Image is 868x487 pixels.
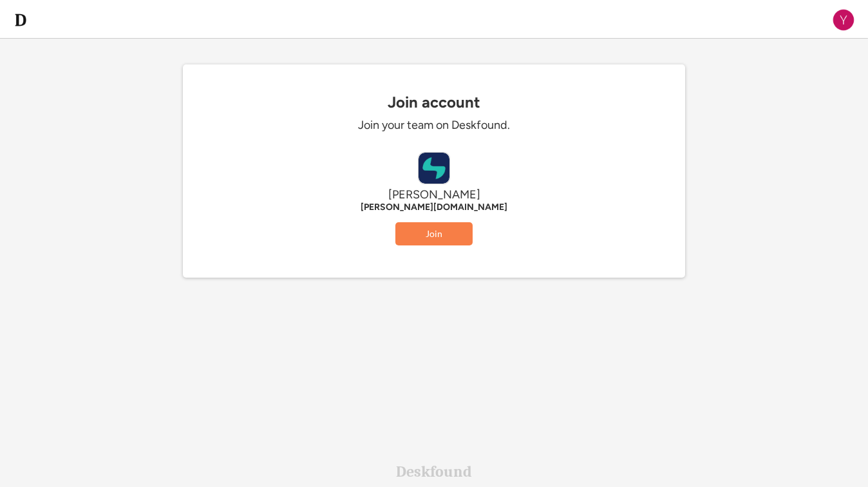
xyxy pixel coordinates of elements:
[241,118,627,133] div: Join your team on Deskfound.
[395,222,473,245] button: Join
[183,93,685,111] div: Join account
[13,12,28,28] img: d-whitebg.png
[832,8,855,32] img: Y.png
[419,153,449,184] img: ostrom.de
[396,464,472,479] div: Deskfound
[241,187,627,202] div: [PERSON_NAME]
[241,202,627,213] div: [PERSON_NAME][DOMAIN_NAME]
